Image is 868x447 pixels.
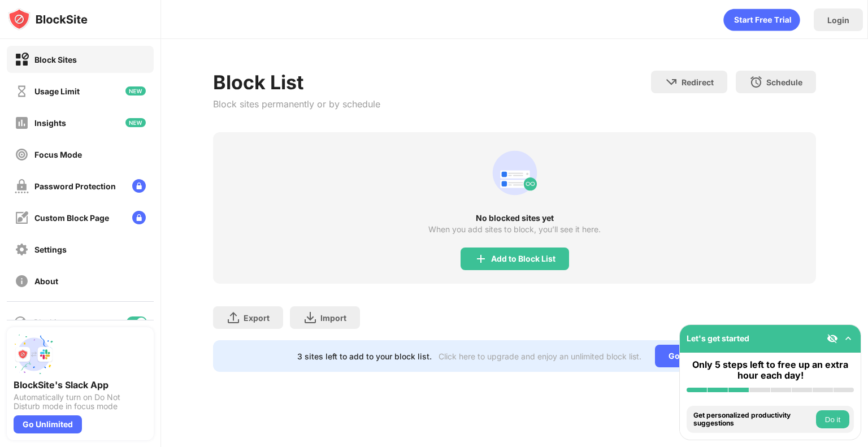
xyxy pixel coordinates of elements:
div: Get personalized productivity suggestions [693,411,813,428]
div: Custom Block Page [34,213,109,223]
div: Usage Limit [34,86,80,96]
img: logo-blocksite.svg [8,8,88,31]
div: Let's get started [687,333,749,343]
div: Export [244,313,270,323]
div: Password Protection [34,181,116,191]
img: settings-off.svg [15,242,29,257]
div: Schedule [766,77,802,87]
div: Click here to upgrade and enjoy an unlimited block list. [439,351,641,361]
div: When you add sites to block, you’ll see it here. [428,225,601,234]
div: No blocked sites yet [213,214,816,223]
img: lock-menu.svg [132,211,146,224]
div: Only 5 steps left to free up an extra hour each day! [687,359,854,381]
img: password-protection-off.svg [15,179,29,193]
img: focus-off.svg [15,147,29,162]
div: Automatically turn on Do Not Disturb mode in focus mode [14,393,147,411]
button: Do it [816,410,849,428]
img: block-on.svg [15,53,29,67]
img: eye-not-visible.svg [827,333,838,344]
img: new-icon.svg [125,118,146,127]
div: Add to Block List [491,254,555,263]
div: Focus Mode [34,150,82,159]
img: about-off.svg [15,274,29,288]
div: Settings [34,245,67,254]
div: animation [723,8,800,31]
div: animation [488,146,542,200]
div: Import [320,313,346,323]
img: omni-setup-toggle.svg [843,333,854,344]
img: blocking-icon.svg [14,315,27,329]
div: BlockSite's Slack App [14,379,147,390]
img: new-icon.svg [125,86,146,96]
img: push-slack.svg [14,334,54,375]
img: customize-block-page-off.svg [15,211,29,225]
div: Block Sites [34,55,77,64]
div: Go Unlimited [14,415,82,433]
div: Insights [34,118,66,128]
div: Redirect [682,77,714,87]
img: time-usage-off.svg [15,84,29,98]
img: lock-menu.svg [132,179,146,193]
div: Go Unlimited [655,345,732,367]
div: Block sites permanently or by schedule [213,98,380,110]
div: Blocking [34,318,66,327]
div: Login [827,15,849,25]
div: 3 sites left to add to your block list. [297,351,432,361]
div: Block List [213,71,380,94]
div: About [34,276,58,286]
img: insights-off.svg [15,116,29,130]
